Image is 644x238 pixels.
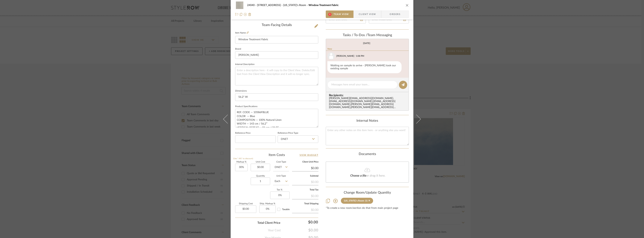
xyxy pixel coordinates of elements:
[235,31,249,34] label: Item Name
[292,203,318,205] label: Total Shipping
[235,63,255,65] label: Internal Description
[327,61,402,73] div: Waiting on sample to arrive - [PERSON_NAME] took our existing sample
[270,189,289,191] label: Tax %
[251,161,270,163] label: Unit Cost
[235,36,318,43] input: Enter Item Name
[326,152,409,156] div: Documents
[247,4,283,7] span: 24040 - [STREET_ADDRESS]
[292,189,318,191] label: Total Tax
[334,10,349,18] span: Team View
[326,33,409,37] div: team Messaging
[350,174,366,177] span: Choose a file
[235,132,250,134] label: Reference Price
[278,132,298,134] label: Reference Price Type
[329,94,407,97] span: Recipients:
[292,192,318,199] div: $0.00
[273,161,289,163] label: Cost Type
[405,4,409,7] button: close
[343,34,367,37] span: Tasks / To-Dos /
[366,174,385,177] span: or drag it here.
[235,51,318,59] input: Enter Brand
[326,119,409,123] div: Internal Notes
[292,178,318,185] div: $0.00
[235,161,248,163] label: Markup %
[327,52,335,60] img: user_avatar.png
[356,54,364,58] div: 1:08 PM
[300,153,318,157] a: View Budget
[336,54,354,58] div: [PERSON_NAME]
[309,4,339,7] span: Window Treatment Fabric
[329,97,407,109] div: [PERSON_NAME][EMAIL_ADDRESS][DOMAIN_NAME] , [EMAIL_ADDRESS][DOMAIN_NAME] , [EMAIL_ADDRESS][DOMAIN...
[292,175,318,177] label: Subtotal
[326,207,409,210] div: *To create a new room/section do that from main project page
[328,13,332,16] span: 1
[268,228,281,233] span: Your Cost
[326,48,409,51] div: New
[259,203,276,205] label: Ship. Markup %
[344,199,364,202] div: [US_STATE]'s Room
[282,208,290,210] span: Taxable
[235,1,244,9] img: 88389036-4545-4d90-9a06-dae8e0c0fd0e_48x40.jpg
[235,23,318,27] div: Team-Facing Details
[235,153,318,157] div: Item Costs
[257,221,280,225] span: Total Client Price
[273,175,289,177] label: Unit Type
[283,4,309,7] span: [US_STATE]'s Room
[235,203,256,205] label: Shipping Cost
[292,161,318,163] label: Client Unit Price
[248,13,251,16] img: Remove from project
[235,48,241,50] label: Brand
[281,228,318,233] span: $0.00
[235,106,257,107] label: Product Specifications
[359,10,376,18] span: Client View
[235,93,318,101] input: Enter the dimensions of this item
[251,175,270,177] label: Quantity
[365,199,367,202] div: (1)
[363,42,370,45] div: [DATE]
[292,206,318,213] div: $0.00
[385,10,405,18] span: Orders
[235,90,247,92] label: Dimensions
[282,218,320,226] div: $0.00
[326,191,409,195] div: Change Room/Update Quantity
